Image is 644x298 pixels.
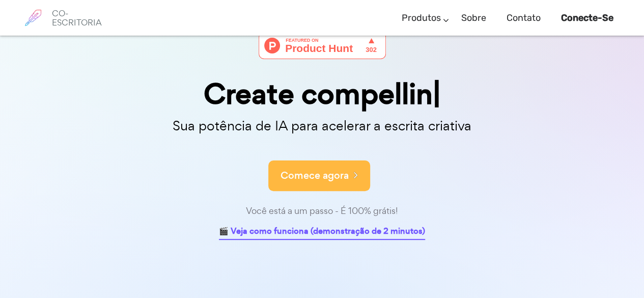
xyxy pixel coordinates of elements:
font: Você está a um passo - É 100% grátis! [246,205,398,216]
a: 🎬 Veja como funciona (demonstração de 2 minutos) [219,224,425,240]
button: Comece agora [268,160,370,191]
font: Produtos [402,12,441,23]
img: logotipo da marca [20,5,46,31]
a: Produtos [402,3,441,33]
font: Contato [507,12,541,23]
font: Comece agora [281,169,349,182]
font: Sobre [461,12,486,23]
a: Contato [507,3,541,33]
a: Sobre [461,3,486,33]
font: Sua potência de IA para acelerar a escrita criativa [173,117,471,134]
div: Create compellin [68,79,577,109]
img: Cowriter - Seu companheiro de IA para acelerar a escrita criativa | Product Hunt [259,32,386,59]
font: 🎬 Veja como funciona (demonstração de 2 minutos) [219,225,425,237]
a: Conecte-se [561,3,613,33]
font: CO-ESCRITORIA [52,8,102,28]
font: Conecte-se [561,12,613,23]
